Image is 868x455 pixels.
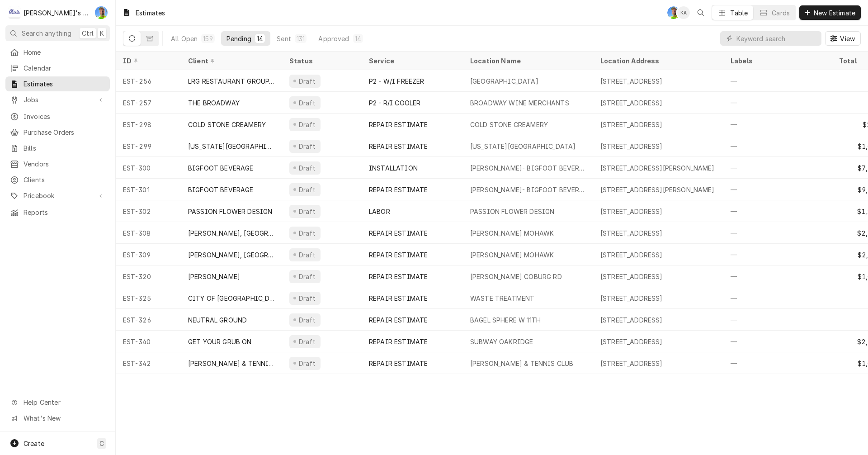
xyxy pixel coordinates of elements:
span: View [838,34,857,43]
div: Draft [297,315,317,325]
div: P2 - R/I COOLER [369,98,420,108]
div: REPAIR ESTIMATE [369,294,428,303]
div: [PERSON_NAME]- BIGFOOT BEVERAGE [470,185,586,194]
span: New Estimate [812,8,857,18]
div: Draft [297,207,317,216]
div: [STREET_ADDRESS] [600,272,663,281]
div: WASTE TREATMENT [470,294,534,303]
a: Clients [5,172,110,187]
div: CITY OF [GEOGRAPHIC_DATA] [188,294,275,303]
div: REPAIR ESTIMATE [369,120,428,129]
div: BIGFOOT BEVERAGE [188,185,254,194]
div: NEUTRAL GROUND [188,315,247,325]
div: Client [188,56,273,66]
div: [PERSON_NAME] [188,272,240,281]
span: Create [24,440,44,447]
div: Location Address [600,56,714,66]
a: Vendors [5,156,110,171]
a: Purchase Orders [5,125,110,140]
div: [STREET_ADDRESS][PERSON_NAME] [600,185,715,194]
div: [STREET_ADDRESS] [600,207,663,216]
div: [STREET_ADDRESS] [600,250,663,260]
div: C [8,6,21,19]
div: PASSION FLOWER DESIGN [470,207,554,216]
button: View [825,31,861,46]
div: Approved [318,34,349,43]
div: REPAIR ESTIMATE [369,250,428,260]
div: COLD STONE CREAMERY [470,120,548,129]
div: — [723,114,832,135]
span: Jobs [24,95,92,104]
div: EST-299 [116,135,181,157]
div: Table [730,8,748,18]
div: Draft [297,272,317,281]
div: [PERSON_NAME] COBURG RD [470,272,562,281]
a: Estimates [5,76,110,91]
div: — [723,331,832,352]
div: [PERSON_NAME] & TENNIS CLUB [470,359,573,368]
div: [STREET_ADDRESS] [600,359,663,368]
div: — [723,92,832,114]
div: KA [677,6,690,19]
a: Invoices [5,109,110,124]
div: Draft [297,250,317,260]
div: REPAIR ESTIMATE [369,337,428,346]
div: [STREET_ADDRESS] [600,315,663,325]
div: GET YOUR GRUB ON [188,337,252,346]
input: Keyword search [736,31,817,46]
div: Pending [226,34,251,43]
div: — [723,179,832,200]
a: Go to Jobs [5,92,110,107]
div: REPAIR ESTIMATE [369,185,428,194]
div: — [723,70,832,92]
div: — [723,309,832,331]
div: Draft [297,337,317,346]
div: [PERSON_NAME], [GEOGRAPHIC_DATA], MOHAWK [188,228,275,238]
a: Calendar [5,61,110,76]
div: EST-340 [116,331,181,352]
div: [PERSON_NAME] MOHAWK [470,250,554,260]
div: EST-308 [116,222,181,244]
div: — [723,222,832,244]
div: EST-256 [116,70,181,92]
span: Estimates [24,79,105,89]
div: 14 [355,34,361,43]
div: Draft [297,76,317,86]
span: Search anything [22,28,71,38]
div: Draft [297,163,317,173]
div: [STREET_ADDRESS] [600,142,663,151]
div: Greg Austin's Avatar [667,6,680,19]
div: [PERSON_NAME]'s Refrigeration [24,8,90,18]
div: — [723,135,832,157]
div: EST-257 [116,92,181,114]
div: 159 [203,34,212,43]
div: Draft [297,142,317,151]
div: EST-298 [116,114,181,135]
div: [STREET_ADDRESS] [600,294,663,303]
div: COLD STONE CREAMERY [188,120,266,129]
a: Go to What's New [5,411,110,426]
div: — [723,352,832,374]
div: Location Name [470,56,584,66]
div: PASSION FLOWER DESIGN [188,207,272,216]
div: Draft [297,359,317,368]
div: Clay's Refrigeration's Avatar [8,6,21,19]
span: Calendar [24,63,105,73]
div: Cards [772,8,790,18]
div: EST-302 [116,200,181,222]
span: Pricebook [24,191,92,200]
div: GA [667,6,680,19]
div: BIGFOOT BEVERAGE [188,163,254,173]
div: — [723,244,832,265]
span: K [100,28,104,38]
div: [US_STATE][GEOGRAPHIC_DATA] [188,142,275,151]
div: — [723,157,832,179]
div: ID [123,56,172,66]
span: Reports [24,208,105,217]
div: GA [95,6,108,19]
div: [STREET_ADDRESS] [600,98,663,108]
div: Draft [297,294,317,303]
div: [PERSON_NAME], [GEOGRAPHIC_DATA], MOHAWK [188,250,275,260]
div: Service [369,56,454,66]
div: [PERSON_NAME]- BIGFOOT BEVERAGE [470,163,586,173]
